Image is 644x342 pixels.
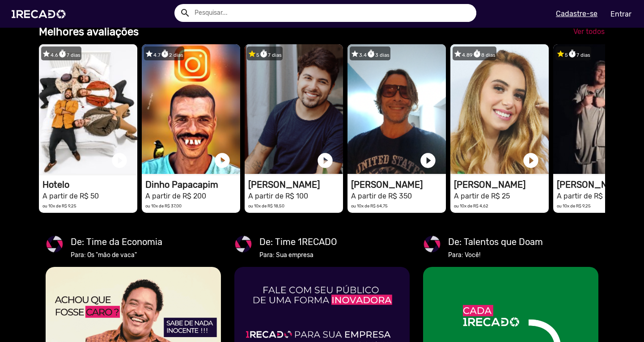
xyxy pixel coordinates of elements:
[556,9,597,18] u: Cadastre-se
[351,203,388,208] small: ou 10x de R$ 64,75
[42,203,76,208] small: ou 10x de R$ 9,25
[448,235,543,249] mat-card-title: De: Talentos que Doam
[557,203,591,208] small: ou 10x de R$ 9,25
[145,203,182,208] small: ou 10x de R$ 37,00
[39,25,139,38] b: Melhores avaliações
[42,192,99,200] small: A partir de R$ 50
[259,250,337,260] mat-card-subtitle: Para: Sua empresa
[213,152,231,169] a: play_circle_filled
[316,152,334,169] a: play_circle_filled
[42,179,137,190] h1: Hotelo
[188,4,476,22] input: Pesquisar...
[419,152,437,169] a: play_circle_filled
[522,152,540,169] a: play_circle_filled
[259,235,337,249] mat-card-title: De: Time 1RECADO
[557,192,613,200] small: A partir de R$ 50
[448,250,543,260] mat-card-subtitle: Para: Você!
[454,192,510,200] small: A partir de R$ 25
[71,235,162,249] mat-card-title: De: Time da Economia
[248,203,284,208] small: ou 10x de R$ 18,50
[454,203,488,208] small: ou 10x de R$ 4,62
[454,179,549,190] h1: [PERSON_NAME]
[351,179,446,190] h1: [PERSON_NAME]
[245,44,343,174] video: 1RECADO vídeos dedicados para fãs e empresas
[180,8,191,18] mat-icon: Example home icon
[248,192,308,200] small: A partir de R$ 100
[573,27,605,36] span: Ver todos
[71,250,162,260] mat-card-subtitle: Para: Os "mão de vaca"
[142,44,240,174] video: 1RECADO vídeos dedicados para fãs e empresas
[248,179,343,190] h1: [PERSON_NAME]
[347,44,446,174] video: 1RECADO vídeos dedicados para fãs e empresas
[177,4,192,20] button: Example home icon
[39,44,137,174] video: 1RECADO vídeos dedicados para fãs e empresas
[145,192,206,200] small: A partir de R$ 200
[351,192,412,200] small: A partir de R$ 350
[110,152,128,169] a: play_circle_filled
[145,179,240,190] h1: Dinho Papacapim
[605,6,637,22] a: Entrar
[450,44,549,174] video: 1RECADO vídeos dedicados para fãs e empresas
